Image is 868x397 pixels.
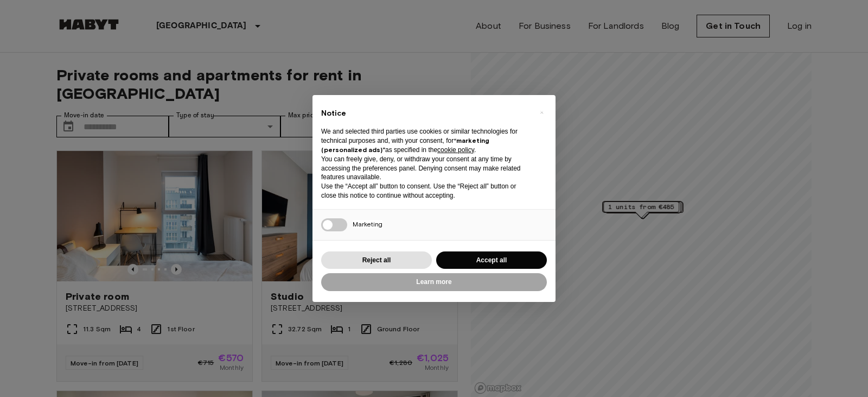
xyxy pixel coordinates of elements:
[436,251,547,269] button: Accept all
[353,220,382,228] span: Marketing
[321,273,547,291] button: Learn more
[321,251,432,269] button: Reject all
[321,182,529,200] p: Use the “Accept all” button to consent. Use the “Reject all” button or close this notice to conti...
[321,108,529,119] h2: Notice
[533,104,550,121] button: Close this notice
[321,155,529,182] p: You can freely give, deny, or withdraw your consent at any time by accessing the preferences pane...
[540,106,544,119] span: ×
[437,146,474,154] a: cookie policy
[321,127,529,154] p: We and selected third parties use cookies or similar technologies for technical purposes and, wit...
[321,136,489,154] strong: “marketing (personalized ads)”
